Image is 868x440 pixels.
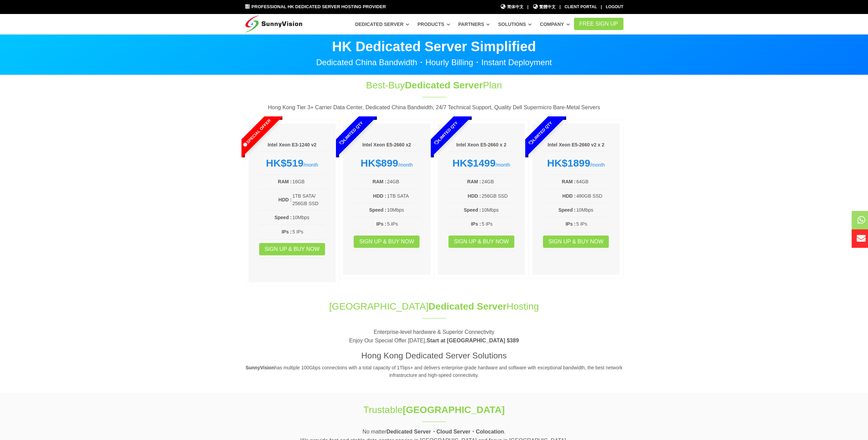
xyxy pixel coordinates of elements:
[512,104,569,162] span: Limited Qty
[405,80,483,90] span: Dedicated Server
[468,193,481,199] b: HDD :
[467,179,481,184] b: RAM :
[278,179,292,184] b: RAM :
[245,58,623,67] p: Dedicated China Bandwidth・Hourly Billing・Instant Deployment
[481,206,515,214] td: 10Mbps
[565,221,576,227] b: IPs :
[387,192,420,200] td: 1TB SATA
[259,243,325,255] a: Sign up & Buy Now
[527,4,528,10] li: |
[353,157,420,169] div: /month
[245,40,623,53] p: HK Dedicated Server Simplified
[448,236,514,248] a: Sign up & Buy Now
[547,157,590,169] strong: HK$1899
[376,221,386,227] b: IPs :
[427,338,519,343] strong: Start at [GEOGRAPHIC_DATA] $389
[282,229,292,235] b: IPs :
[500,4,524,10] a: 简体中文
[576,220,609,228] td: 5 IPs
[560,4,561,10] li: |
[403,404,505,415] strong: [GEOGRAPHIC_DATA]
[259,157,326,169] div: /month
[448,142,515,148] h6: Intel Xeon E5-2660 x 2
[245,364,623,379] p: has multiple 100Gbps connections with a total capacity of 1Tbps+ and delivers enterprise-grade ha...
[532,4,556,10] a: 繁體中文
[361,157,398,169] strong: HK$899
[543,142,609,148] h6: Intel Xeon E5-2660 v2 x 2
[448,157,515,169] div: /month
[386,429,504,435] strong: Dedicated Server・Cloud Server・Colocation
[321,79,548,92] h1: Best-Buy Plan
[387,178,420,186] td: 24GB
[540,18,570,30] a: Company
[543,157,609,169] div: /month
[387,206,420,214] td: 10Mbps
[228,104,285,162] span: Special Offer
[292,178,325,186] td: 16GB
[481,192,515,200] td: 256GB SSD
[266,157,304,169] strong: HK$519
[471,221,481,227] b: IPs :
[278,197,292,202] b: HDD :
[292,228,325,236] td: 5 IPs
[481,220,515,228] td: 5 IPs
[245,350,623,361] h3: Hong Kong Dedicated Server Solutions
[481,178,515,186] td: 24GB
[259,142,326,148] h6: Intel Xeon E3-1240 v2
[245,328,623,345] p: Enterprise-level hardware & Superior Connectivity Enjoy Our Special Offer [DATE],
[458,18,490,30] a: Partners
[576,192,609,200] td: 480GB SSD
[558,207,576,213] b: Speed :
[417,104,474,162] span: Limited Qty
[292,213,325,222] td: 10Mbps
[251,4,386,9] span: Professional HK Dedicated Server Hosting Provider
[245,103,623,112] p: Hong Kong Tier 3+ Carrier Data Center, Dedicated China Bandwidth, 24/7 Technical Support, Quality...
[292,192,325,208] td: 1TB SATA/ 256GB SSD
[428,301,506,312] span: Dedicated Server
[387,220,420,228] td: 5 IPs
[245,300,623,313] h1: [GEOGRAPHIC_DATA] Hosting
[562,179,575,184] b: RAM :
[321,403,548,416] h1: Trustable
[275,215,292,220] b: Speed :
[354,236,420,248] a: Sign up & Buy Now
[323,104,380,162] span: Limited Qty
[562,193,576,199] b: HDD :
[353,142,420,148] h6: Intel Xeon E5-2660 x2
[452,157,496,169] strong: HK$1499
[576,178,609,186] td: 64GB
[543,236,609,248] a: Sign up & Buy Now
[606,4,623,9] a: Logout
[369,207,386,213] b: Speed :
[601,4,602,10] li: |
[564,4,597,10] div: Client Portal
[574,18,623,30] a: FREE Sign Up
[373,193,386,199] b: HDD :
[417,18,450,30] a: Products
[246,365,275,370] strong: SunnyVision
[355,18,409,30] a: Dedicated Server
[576,206,609,214] td: 10Mbps
[498,18,532,30] a: Solutions
[464,207,481,213] b: Speed :
[372,179,386,184] b: RAM :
